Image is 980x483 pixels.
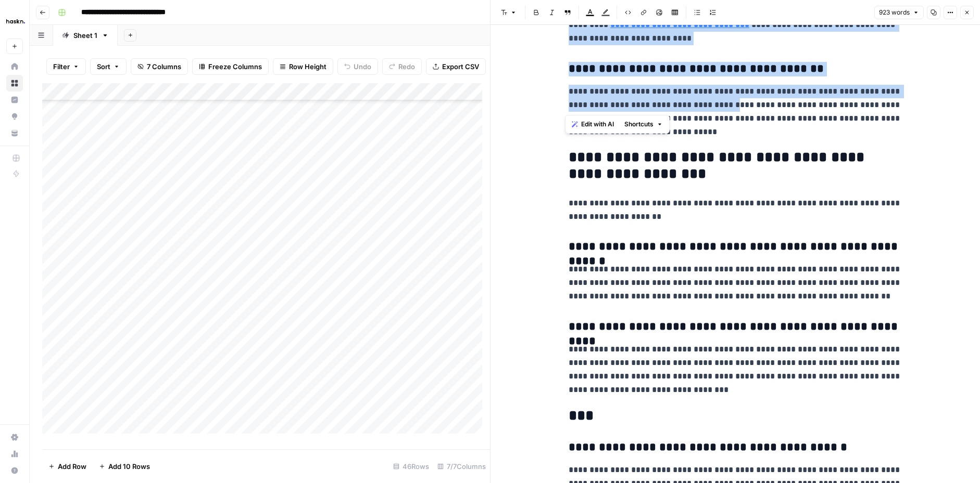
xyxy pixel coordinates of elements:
span: Sort [97,61,110,72]
button: Sort [90,58,127,75]
span: Add 10 Rows [108,461,150,472]
button: Redo [382,58,422,75]
button: Undo [337,58,378,75]
a: Insights [6,92,23,108]
button: 7 Columns [131,58,188,75]
div: Sheet 1 [73,30,97,41]
button: Filter [46,58,86,75]
a: Your Data [6,125,23,141]
button: Freeze Columns [192,58,269,75]
span: Undo [354,61,371,72]
button: Add Row [42,458,93,475]
button: Shortcuts [620,118,667,131]
span: Shortcuts [624,120,654,129]
button: Row Height [273,58,333,75]
button: 923 words [874,6,924,19]
a: Browse [6,75,23,92]
span: 7 Columns [147,61,181,72]
button: Export CSV [426,58,486,75]
button: Help + Support [6,462,23,479]
span: Filter [53,61,70,72]
a: Settings [6,429,23,446]
span: 923 words [879,8,910,17]
button: Add 10 Rows [93,458,156,475]
span: Redo [398,61,415,72]
button: Workspace: Haskn [6,8,23,34]
span: Freeze Columns [208,61,262,72]
a: Opportunities [6,108,23,125]
div: 7/7 Columns [433,458,490,475]
a: Sheet 1 [53,25,118,46]
span: Export CSV [442,61,479,72]
div: 46 Rows [389,458,433,475]
img: Haskn Logo [6,12,25,31]
a: Usage [6,446,23,462]
button: Edit with AI [568,118,618,131]
span: Add Row [58,461,86,472]
span: Row Height [289,61,326,72]
a: Home [6,58,23,75]
span: Edit with AI [581,120,614,129]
